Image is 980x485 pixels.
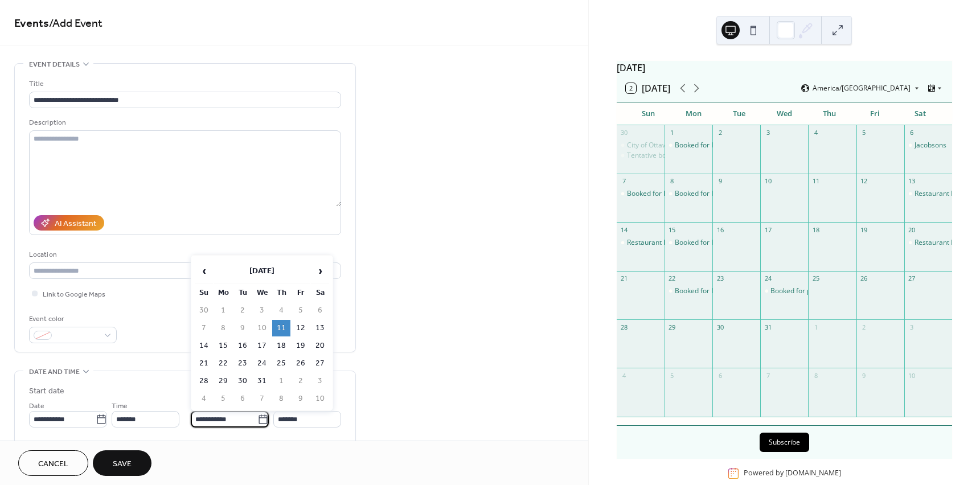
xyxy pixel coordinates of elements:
[908,225,916,234] div: 20
[214,285,232,301] th: Mo
[311,285,329,301] th: Sa
[860,371,868,380] div: 9
[195,391,213,407] td: 4
[908,274,916,283] div: 27
[55,218,96,230] div: AI Assistant
[311,355,329,372] td: 27
[665,238,712,248] div: Booked for Private Event
[311,320,329,336] td: 13
[764,225,772,234] div: 17
[113,458,132,470] span: Save
[760,433,809,452] button: Subscribe
[770,286,949,296] div: Booked for private Event before going off to deliver gifts!
[233,302,252,319] td: 2
[29,385,64,397] div: Start date
[272,320,290,336] td: 11
[49,13,102,35] span: / Add Event
[29,117,339,129] div: Description
[811,177,820,186] div: 11
[627,141,761,150] div: City of Ottawa Firefighters Children's Party
[29,400,44,412] span: Date
[311,302,329,319] td: 6
[620,323,629,331] div: 28
[195,320,213,336] td: 7
[764,371,772,380] div: 7
[233,391,252,407] td: 6
[272,285,290,301] th: Th
[860,225,868,234] div: 19
[195,373,213,389] td: 28
[813,85,911,92] span: America/[GEOGRAPHIC_DATA]
[195,260,212,282] span: ‹
[716,274,724,283] div: 23
[716,177,724,186] div: 9
[627,151,727,161] div: Tentative booking private event
[38,458,68,470] span: Cancel
[253,320,271,336] td: 10
[785,468,841,478] a: [DOMAIN_NAME]
[311,391,329,407] td: 10
[253,355,271,372] td: 24
[93,450,151,476] button: Save
[675,189,753,199] div: Booked for Private Event
[665,286,712,296] div: Booked for Private Event
[214,259,310,283] th: [DATE]
[908,129,916,137] div: 6
[214,391,232,407] td: 5
[860,323,868,331] div: 2
[811,323,820,331] div: 1
[620,274,629,283] div: 21
[620,371,629,380] div: 4
[675,286,753,296] div: Booked for Private Event
[233,338,252,354] td: 16
[214,302,232,319] td: 1
[904,238,952,248] div: Restaurant Event
[860,129,868,137] div: 5
[311,338,329,354] td: 20
[897,102,943,125] div: Sat
[620,225,629,234] div: 14
[764,177,772,186] div: 10
[626,102,671,125] div: Sun
[214,320,232,336] td: 8
[311,260,329,282] span: ›
[908,177,916,186] div: 13
[292,373,310,389] td: 2
[915,189,969,199] div: Restaurant Event
[195,338,213,354] td: 14
[760,286,808,296] div: Booked for private Event before going off to deliver gifts!
[617,61,952,75] div: [DATE]
[904,189,952,199] div: Restaurant Event
[195,355,213,372] td: 21
[716,129,724,137] div: 2
[908,323,916,331] div: 3
[253,391,271,407] td: 7
[617,238,665,248] div: Restaurant Event
[253,338,271,354] td: 17
[112,400,128,412] span: Time
[292,302,310,319] td: 5
[665,189,712,199] div: Booked for Private Event
[29,313,114,325] div: Event color
[716,323,724,331] div: 30
[668,323,676,331] div: 29
[195,285,213,301] th: Su
[253,285,271,301] th: We
[904,141,952,150] div: Jacobsons
[668,129,676,137] div: 1
[272,302,290,319] td: 4
[292,320,310,336] td: 12
[811,129,820,137] div: 4
[915,238,969,248] div: Restaurant Event
[665,141,712,150] div: Booked for Private Event
[18,450,88,476] button: Cancel
[811,274,820,283] div: 25
[272,391,290,407] td: 8
[764,129,772,137] div: 3
[272,355,290,372] td: 25
[617,141,665,150] div: City of Ottawa Firefighters Children's Party
[671,102,716,125] div: Mon
[43,289,105,301] span: Link to Google Maps
[292,285,310,301] th: Fr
